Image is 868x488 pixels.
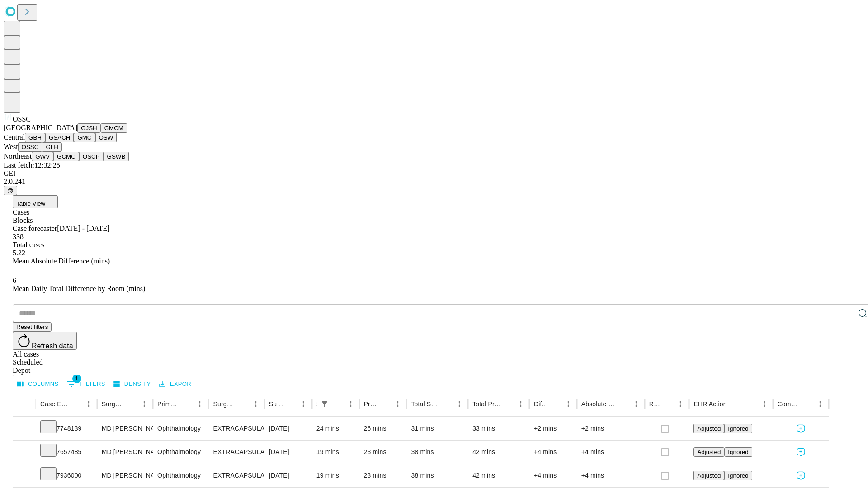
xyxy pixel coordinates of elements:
[157,417,204,440] div: Ophthalmology
[728,425,748,432] span: Ignored
[661,398,674,410] button: Sort
[728,398,741,410] button: Sort
[181,398,193,410] button: Sort
[102,400,124,408] div: Surgeon Name
[581,441,640,464] div: +4 mins
[82,398,95,410] button: Menu
[57,225,109,232] span: [DATE] - [DATE]
[213,441,259,464] div: EXTRACAPSULAR CATARACT REMOVAL WITH [MEDICAL_DATA]
[581,400,616,408] div: Absolute Difference
[728,472,748,479] span: Ignored
[4,124,77,131] span: [GEOGRAPHIC_DATA]
[472,464,525,487] div: 42 mins
[125,398,138,410] button: Sort
[758,398,771,410] button: Menu
[697,449,721,455] span: Adjusted
[104,152,129,161] button: GSWB
[18,445,31,460] button: Expand
[18,421,31,437] button: Expand
[13,322,52,332] button: Reset filters
[213,400,236,408] div: Surgery Name
[250,398,262,410] button: Menu
[213,417,259,440] div: EXTRACAPSULAR CATARACT REMOVAL WITH [MEDICAL_DATA]
[193,398,206,410] button: Menu
[549,398,562,410] button: Sort
[534,417,572,440] div: +2 mins
[649,400,661,408] div: Resolved in EHR
[472,441,525,464] div: 42 mins
[693,447,724,457] button: Adjusted
[42,142,61,152] button: GLH
[40,464,93,487] div: 7936000
[213,464,259,487] div: EXTRACAPSULAR CATARACT REMOVAL WITH [MEDICAL_DATA]
[111,377,153,391] button: Density
[18,142,42,152] button: OSSC
[72,374,81,383] span: 1
[440,398,453,410] button: Sort
[13,249,25,257] span: 5.22
[344,398,357,410] button: Menu
[40,417,93,440] div: 7748139
[102,417,148,440] div: MD [PERSON_NAME] [PERSON_NAME]
[411,464,463,487] div: 38 mins
[13,241,44,249] span: Total cases
[16,324,48,330] span: Reset filters
[778,400,800,408] div: Comments
[138,398,151,410] button: Menu
[13,257,110,265] span: Mean Absolute Difference (mins)
[102,441,148,464] div: MD [PERSON_NAME] [PERSON_NAME]
[814,398,826,410] button: Menu
[316,417,355,440] div: 24 mins
[45,133,74,142] button: GSACH
[53,152,79,161] button: GCMC
[411,417,463,440] div: 31 mins
[316,464,355,487] div: 19 mins
[269,417,307,440] div: [DATE]
[318,398,331,410] div: 1 active filter
[13,285,145,292] span: Mean Daily Total Difference by Room (mins)
[32,152,53,161] button: GWV
[297,398,310,410] button: Menu
[411,441,463,464] div: 38 mins
[364,400,378,408] div: Predicted In Room Duration
[101,123,127,133] button: GMCM
[674,398,687,410] button: Menu
[4,161,60,169] span: Last fetch: 12:32:25
[237,398,250,410] button: Sort
[284,398,297,410] button: Sort
[453,398,466,410] button: Menu
[693,471,724,480] button: Adjusted
[697,425,721,432] span: Adjusted
[514,398,527,410] button: Menu
[79,152,104,161] button: OSCP
[70,398,82,410] button: Sort
[13,277,16,284] span: 6
[4,152,32,160] span: Northeast
[13,233,24,240] span: 338
[40,400,69,408] div: Case Epic Id
[4,178,864,186] div: 2.0.241
[269,464,307,487] div: [DATE]
[4,133,25,141] span: Central
[65,377,108,391] button: Show filters
[617,398,630,410] button: Sort
[13,195,58,208] button: Table View
[502,398,514,410] button: Sort
[157,441,204,464] div: Ophthalmology
[724,424,752,433] button: Ignored
[534,441,572,464] div: +4 mins
[379,398,392,410] button: Sort
[4,143,18,150] span: West
[13,225,57,232] span: Case forecaster
[472,400,501,408] div: Total Predicted Duration
[316,441,355,464] div: 19 mins
[581,464,640,487] div: +4 mins
[534,400,548,408] div: Difference
[16,200,45,207] span: Table View
[472,417,525,440] div: 33 mins
[157,377,197,391] button: Export
[7,187,14,194] span: @
[40,441,93,464] div: 7657485
[95,133,117,142] button: OSW
[697,472,721,479] span: Adjusted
